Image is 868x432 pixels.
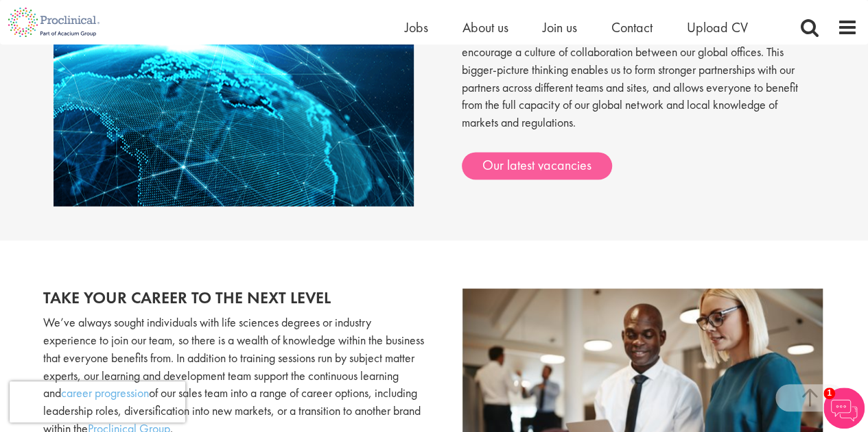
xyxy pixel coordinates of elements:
iframe: reCAPTCHA [10,381,185,422]
img: Chatbot [823,387,865,429]
a: Our latest vacancies [462,152,612,179]
a: Jobs [405,18,428,36]
a: Contact [611,18,653,36]
span: 1 [823,387,835,399]
a: Join us [543,18,577,36]
h2: Take your career to the next level [43,288,424,306]
a: Upload CV [687,18,748,36]
p: As partners, we actively relocate our staff abroad and encourage a culture of collaboration betwe... [462,25,815,144]
a: About us [462,18,508,36]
